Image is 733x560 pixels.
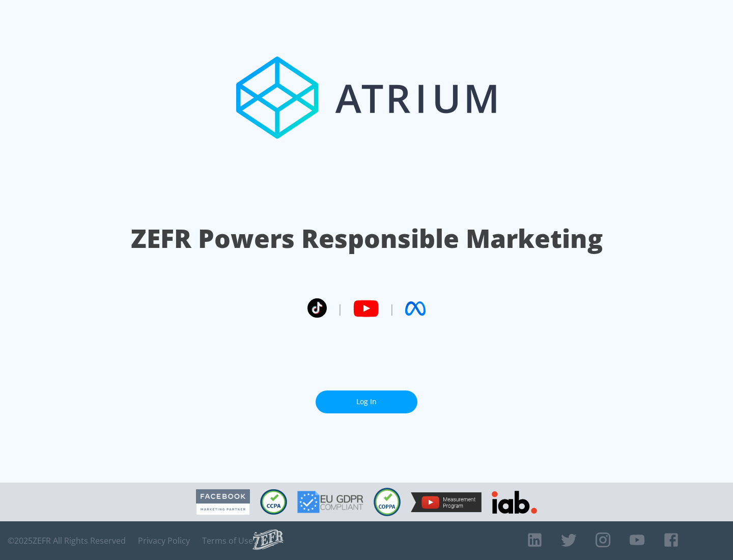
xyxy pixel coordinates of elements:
span: | [337,301,343,316]
span: © 2025 ZEFR All Rights Reserved [8,536,126,546]
h1: ZEFR Powers Responsible Marketing [131,221,603,256]
img: IAB [492,491,537,514]
a: Log In [316,390,417,413]
a: Terms of Use [202,536,253,546]
img: CCPA Compliant [260,489,287,515]
span: | [389,301,395,316]
img: GDPR Compliant [297,491,363,513]
img: Facebook Marketing Partner [196,489,250,515]
img: YouTube Measurement Program [411,492,482,512]
img: COPPA Compliant [374,488,401,516]
a: Privacy Policy [138,536,190,546]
